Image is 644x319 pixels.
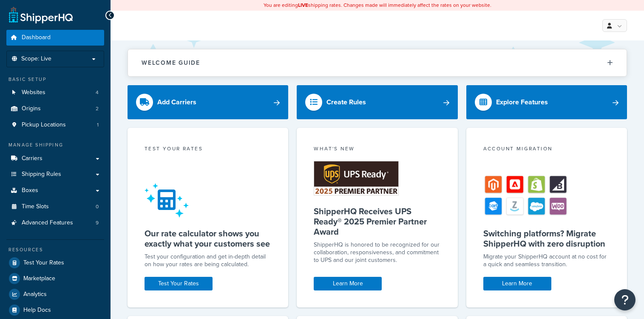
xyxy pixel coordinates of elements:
div: Migrate your ShipperHQ account at no cost for a quick and seamless transition. [483,253,610,268]
a: Boxes [6,183,104,198]
li: Websites [6,85,104,101]
a: Explore Features [466,85,627,119]
span: 9 [96,219,99,227]
span: Marketplace [23,275,55,282]
a: Advanced Features9 [6,215,104,231]
li: Origins [6,101,104,117]
a: Websites4 [6,85,104,101]
div: Test your rates [145,145,271,155]
a: Learn More [314,277,382,290]
span: 2 [96,105,99,112]
a: Pickup Locations1 [6,117,104,133]
a: Test Your Rates [6,255,104,270]
a: Analytics [6,287,104,302]
div: Explore Features [496,96,548,108]
span: 0 [96,203,99,210]
span: Websites [22,89,45,96]
li: Advanced Features [6,215,104,231]
a: Dashboard [6,30,104,46]
div: Add Carriers [157,96,196,108]
a: Help Docs [6,302,104,318]
a: Add Carriers [128,85,288,119]
span: Scope: Live [21,55,51,63]
span: Time Slots [22,203,49,210]
button: Welcome Guide [128,49,627,76]
a: Shipping Rules [6,167,104,182]
span: 1 [97,121,99,129]
button: Open Resource Center [614,289,635,310]
b: LIVE [298,1,308,9]
div: Create Rules [326,96,366,108]
span: 4 [96,89,99,96]
a: Marketplace [6,271,104,286]
span: Advanced Features [22,219,73,227]
a: Test Your Rates [145,277,213,290]
span: Dashboard [22,34,51,41]
div: Manage Shipping [6,141,104,149]
h2: Welcome Guide [142,60,200,66]
a: Origins2 [6,101,104,117]
a: Create Rules [297,85,457,119]
a: Learn More [483,277,551,290]
span: Pickup Locations [22,121,66,129]
span: Help Docs [23,307,51,314]
div: Account Migration [483,145,610,155]
li: Pickup Locations [6,117,104,133]
li: Time Slots [6,199,104,215]
h5: Switching platforms? Migrate ShipperHQ with zero disruption [483,228,610,249]
a: Carriers [6,151,104,167]
h5: ShipperHQ Receives UPS Ready® 2025 Premier Partner Award [314,206,440,237]
span: Carriers [22,155,43,162]
div: Test your configuration and get in-depth detail on how your rates are being calculated. [145,253,271,268]
span: Boxes [22,187,38,194]
h5: Our rate calculator shows you exactly what your customers see [145,228,271,249]
p: ShipperHQ is honored to be recognized for our collaboration, responsiveness, and commitment to UP... [314,241,440,264]
a: Time Slots0 [6,199,104,215]
span: Origins [22,105,41,112]
div: What's New [314,145,440,155]
div: Basic Setup [6,76,104,83]
span: Shipping Rules [22,171,61,178]
div: Resources [6,246,104,253]
span: Test Your Rates [23,259,64,267]
span: Analytics [23,291,47,298]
